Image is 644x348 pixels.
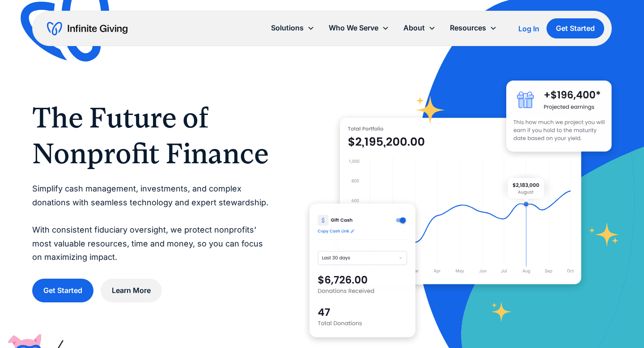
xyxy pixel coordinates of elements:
img: fundraising star [589,223,619,246]
div: Who We Serve [322,18,396,38]
div: Solutions [264,18,322,38]
div: About [403,22,425,34]
div: About [396,18,443,38]
a: Learn More [101,279,162,302]
img: donation software for nonprofits [309,204,415,337]
h1: The Future of Nonprofit Finance [32,100,274,171]
div: Resources [450,22,486,34]
p: Simplify cash management, investments, and complex donations with seamless technology and expert ... [32,182,274,264]
div: Resources [443,18,504,38]
a: Log In [518,23,539,34]
div: Who We Serve [329,22,378,34]
img: nonprofit donation platform [340,118,581,284]
div: Log In [518,25,539,32]
div: Solutions [271,22,304,34]
a: home [47,21,127,36]
a: Get Started [32,279,93,302]
a: Get Started [547,18,604,38]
